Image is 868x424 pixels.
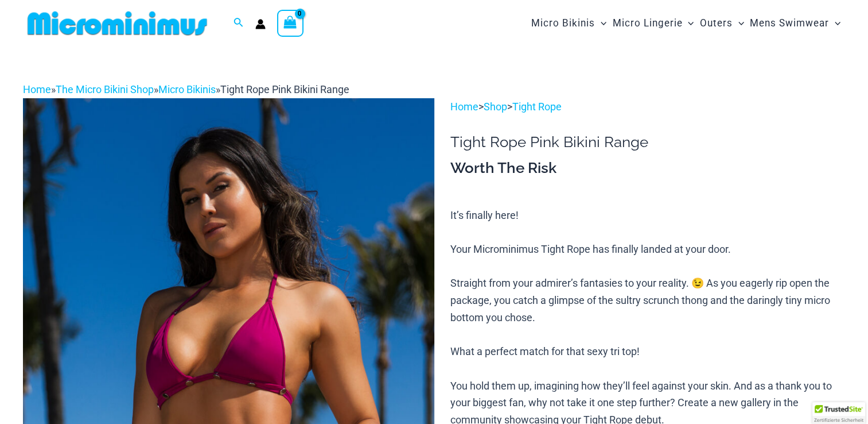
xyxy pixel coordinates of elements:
[23,83,349,95] span: » » »
[682,9,694,38] span: Menu Toggle
[612,9,682,38] span: Micro Lingerie
[23,10,212,36] img: MM SHOP LOGO FLAT
[531,9,595,38] span: Micro Bikinis
[56,83,154,95] a: The Micro Bikini Shop
[750,9,829,38] span: Mens Swimwear
[277,10,303,36] a: View Shopping Cart, empty
[812,402,865,424] div: TrustedSite Certified
[829,9,840,38] span: Menu Toggle
[747,6,843,41] a: Mens SwimwearMenu ToggleMenu Toggle
[23,83,51,95] a: Home
[609,6,696,41] a: Micro LingerieMenu ToggleMenu Toggle
[220,83,349,95] span: Tight Rope Pink Bikini Range
[233,16,244,30] a: Search icon link
[450,98,845,115] p: > >
[697,6,747,41] a: OutersMenu ToggleMenu Toggle
[700,9,733,38] span: Outers
[450,159,845,178] h3: Worth The Risk
[528,6,609,41] a: Micro BikinisMenu ToggleMenu Toggle
[733,9,744,38] span: Menu Toggle
[484,101,507,113] a: Shop
[450,101,478,113] a: Home
[255,19,266,29] a: Account icon link
[527,4,845,43] nav: Site Navigation
[512,101,562,113] a: Tight Rope
[158,83,216,95] a: Micro Bikinis
[450,133,845,151] h1: Tight Rope Pink Bikini Range
[595,9,606,38] span: Menu Toggle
